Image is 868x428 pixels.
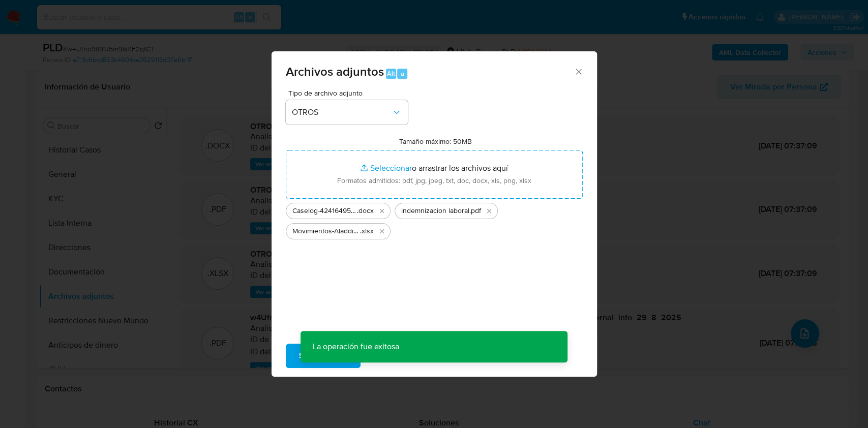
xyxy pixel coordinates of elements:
[378,345,411,367] span: Cancelar
[299,345,347,367] span: Subir archivo
[357,206,374,216] span: .docx
[286,100,408,125] button: OTROS
[401,69,404,78] span: a
[286,344,361,368] button: Subir archivo
[301,331,411,362] p: La operación fue exitosa
[286,63,384,80] span: Archivos adjuntos
[360,226,374,236] span: .xlsx
[399,137,472,146] label: Tamaño máximo: 50MB
[292,206,357,216] span: Caselog-42416495- NO ROI
[292,107,392,117] span: OTROS
[376,225,388,237] button: Eliminar Movimientos-Aladdin-42416495.xlsx
[401,206,469,216] span: indemnizacion laboral
[286,199,583,239] ul: Archivos seleccionados
[483,205,495,217] button: Eliminar indemnizacion laboral.pdf
[469,206,481,216] span: .pdf
[574,67,583,76] button: Cerrar
[387,69,395,78] span: Alt
[376,205,388,217] button: Eliminar Caselog-42416495- NO ROI.docx
[292,226,360,236] span: Movimientos-Aladdin-42416495
[288,89,410,97] span: Tipo de archivo adjunto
